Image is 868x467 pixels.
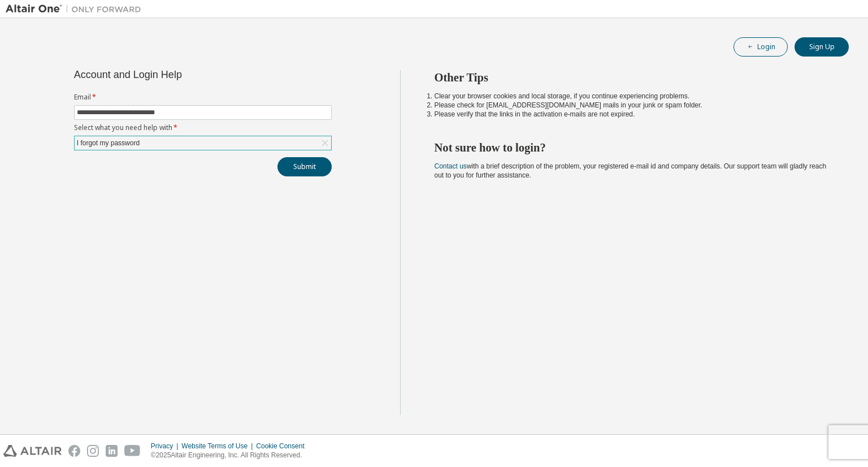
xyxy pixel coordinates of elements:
[435,110,829,119] li: Please verify that the links in the activation e-mails are not expired.
[151,451,311,460] p: © 2025 Altair Engineering, Inc. All Rights Reserved.
[435,140,829,155] h2: Not sure how to login?
[124,445,141,457] img: youtube.svg
[795,37,849,57] button: Sign Up
[3,445,62,457] img: altair_logo.svg
[75,136,331,150] div: I forgot my password
[435,101,829,110] li: Please check for [EMAIL_ADDRESS][DOMAIN_NAME] mails in your junk or spam folder.
[75,137,141,149] div: I forgot my password
[435,70,829,85] h2: Other Tips
[277,157,332,176] button: Submit
[6,3,147,15] img: Altair One
[74,70,280,79] div: Account and Login Help
[106,445,118,457] img: linkedin.svg
[435,162,467,170] a: Contact us
[151,442,181,451] div: Privacy
[87,445,99,457] img: instagram.svg
[734,37,788,57] button: Login
[68,445,80,457] img: facebook.svg
[181,442,256,451] div: Website Terms of Use
[435,162,827,179] span: with a brief description of the problem, your registered e-mail id and company details. Our suppo...
[74,93,332,102] label: Email
[256,442,311,451] div: Cookie Consent
[74,123,332,132] label: Select what you need help with
[435,92,829,101] li: Clear your browser cookies and local storage, if you continue experiencing problems.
